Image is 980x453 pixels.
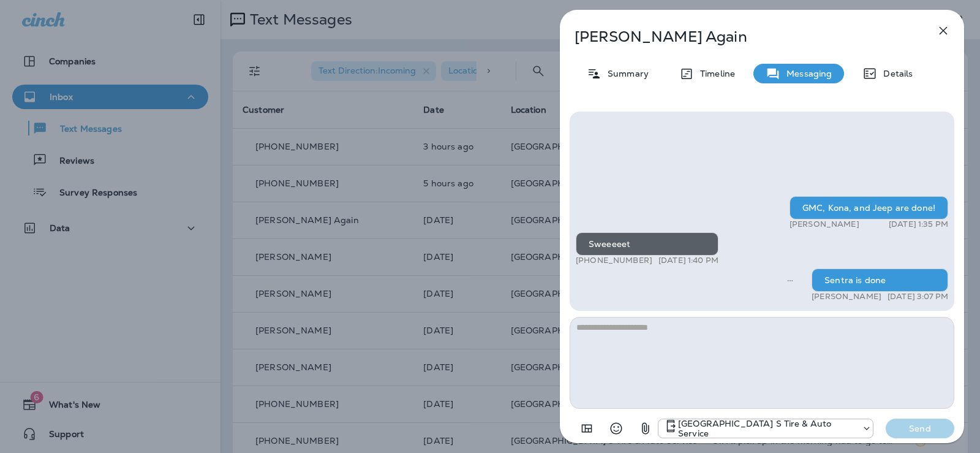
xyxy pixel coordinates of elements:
[604,416,628,441] button: Select an emoji
[888,292,948,302] p: [DATE] 3:07 PM
[787,274,793,285] span: Sent
[658,256,718,265] p: [DATE] 1:40 PM
[678,419,856,438] p: [GEOGRAPHIC_DATA] S Tire & Auto Service
[780,69,832,78] p: Messaging
[575,416,599,441] button: Add in a premade template
[790,196,948,219] div: GMC, Kona, and Jeep are done!
[812,268,948,292] div: Sentra is done
[601,69,649,78] p: Summary
[889,219,948,229] p: [DATE] 1:35 PM
[576,232,718,256] div: Sweeeeet
[576,256,652,265] p: [PHONE_NUMBER]
[790,219,859,229] p: [PERSON_NAME]
[812,292,881,302] p: [PERSON_NAME]
[575,28,909,45] p: [PERSON_NAME] Again
[694,69,735,78] p: Timeline
[658,419,873,438] div: +1 (301) 975-0024
[877,69,913,78] p: Details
